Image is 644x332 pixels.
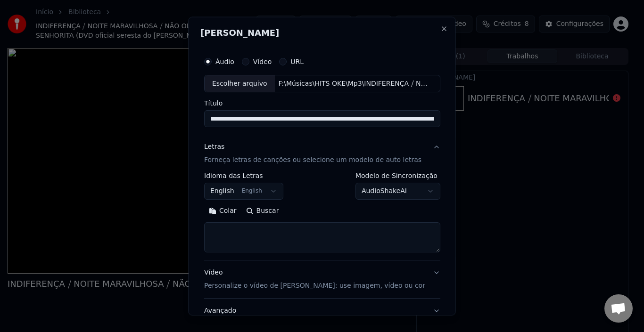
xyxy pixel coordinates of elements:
button: Colar [204,203,241,219]
div: F:\Músicas\HITS OKE\Mp3\INDIFERENÇA ⧸ NOITE MARAVILHOSA ⧸ NÃO OLHE ASSIM ⧸ SENHORITA (DVD oficial... [274,79,435,88]
label: Áudio [215,58,234,65]
div: LetrasForneça letras de canções ou selecione um modelo de auto letras [204,172,440,260]
label: Idioma das Letras [204,172,283,179]
button: VídeoPersonalize o vídeo de [PERSON_NAME]: use imagem, vídeo ou cor [204,260,440,298]
label: Título [204,100,440,106]
label: Modelo de Sincronização [355,172,440,179]
label: Vídeo [253,58,272,65]
label: URL [290,58,304,65]
div: Letras [204,142,224,152]
button: Buscar [241,203,283,219]
button: Avançado [204,299,440,323]
button: LetrasForneça letras de canções ou selecione um modelo de auto letras [204,135,440,172]
p: Personalize o vídeo de [PERSON_NAME]: use imagem, vídeo ou cor [204,281,425,291]
h2: [PERSON_NAME] [200,28,444,37]
div: Vídeo [204,268,425,291]
p: Forneça letras de canções ou selecione um modelo de auto letras [204,155,421,165]
div: Escolher arquivo [205,75,275,92]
